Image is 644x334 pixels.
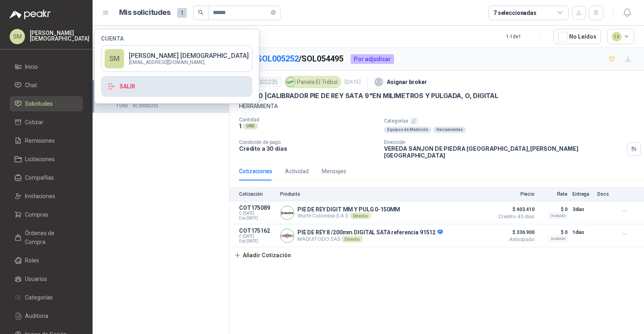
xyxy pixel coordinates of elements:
a: Compras [10,207,83,222]
p: [PERSON_NAME] [DEMOGRAPHIC_DATA] [129,53,249,59]
span: Inicio [25,62,38,71]
a: SM[PERSON_NAME] [DEMOGRAPHIC_DATA][EMAIL_ADDRESS][DOMAIN_NAME] [101,45,252,72]
span: Usuarios [25,275,47,283]
img: Company Logo [281,206,294,219]
p: Cotización [239,191,275,197]
span: close-circle [271,10,276,15]
div: 1 UND [113,103,131,109]
div: Directo [350,213,371,219]
p: Crédito a 30 días [239,145,378,152]
span: C: [DATE] [239,211,275,216]
p: SC-00002235 [133,103,158,109]
p: [EMAIL_ADDRESS][DOMAIN_NAME] [129,60,249,65]
button: 14 [607,29,635,44]
p: $ 0 [539,205,568,214]
div: 7 seleccionadas [493,8,537,17]
span: close-circle [271,9,276,16]
span: $ 336.900 [494,227,535,237]
p: 1 días [572,227,592,237]
span: Compras [25,210,48,219]
a: Cotizar [10,115,83,130]
p: 3 días [572,205,592,214]
div: Incluido [549,236,568,242]
a: GSOL005252 [251,54,299,64]
a: Remisiones [10,133,83,148]
span: Chat [25,81,37,90]
p: VEREDA SANJON DE PIEDRA [GEOGRAPHIC_DATA] , [PERSON_NAME][GEOGRAPHIC_DATA] [384,145,624,159]
span: Categorías [25,293,53,302]
p: Dirección [384,139,624,145]
p: MAQUITODO SAS [297,236,443,242]
p: PIE DE REY DIGIT MM Y PULG 0-150MM [297,206,400,213]
span: Licitaciones [25,155,55,164]
div: SM [10,29,25,44]
span: Remisiones [25,136,55,145]
img: Company Logo [281,229,294,242]
button: Añadir Cotización [229,247,295,263]
span: Órdenes de Compra [25,229,75,246]
p: [PERSON_NAME] [DEMOGRAPHIC_DATA] [30,30,89,41]
span: Solicitudes [25,99,53,108]
a: Invitaciones [10,189,83,204]
span: C: [DATE] [239,234,275,239]
a: Chat [10,78,83,93]
div: Mensajes [322,167,346,176]
p: HERRAMIENTA [239,102,634,111]
span: Cotizar [25,118,43,127]
p: Producto [280,191,489,197]
span: search [198,10,204,15]
button: Salir [101,76,252,97]
span: Exp: [DATE] [239,216,275,221]
h4: Cuenta [101,36,252,41]
a: Licitaciones [10,152,83,167]
div: Panela El Trébol [285,76,341,88]
p: 1 [239,123,242,129]
span: Exp: [DATE] [239,239,275,244]
p: Asignar broker [387,78,427,86]
img: Company Logo [286,78,295,86]
p: Categorías [384,117,641,125]
a: Categorías [10,290,83,305]
p: PIE DE REY 8 /200mm DIGITAL SATA referencia 91512 [297,229,443,236]
div: 1 - 1 de 1 [506,30,547,43]
div: Actividad [285,167,309,176]
p: $ 0 [539,227,568,237]
p: [DATE] [345,78,361,86]
span: Anticipado [494,237,535,242]
a: Roles [10,253,83,268]
a: Auditoria [10,308,83,324]
span: Crédito 45 días [494,214,535,219]
p: 510880 | CALIBRADOR PIE DE REY SATA 9"EN MILIMETROS Y PULGADA, O, DIGITAL [239,92,498,100]
span: Invitaciones [25,192,55,201]
div: SM [105,49,124,68]
p: COT175089 [239,205,275,211]
p: Entrega [572,191,592,197]
div: UND [243,123,258,129]
a: Inicio [10,59,83,74]
div: Directo [341,236,363,242]
button: No Leídos [553,29,601,44]
p: Cantidad [239,117,378,123]
p: Docs [597,191,613,197]
span: 1 [177,8,187,18]
div: Cotizaciones [239,167,272,176]
div: Equipos de Medición [384,127,431,133]
img: Logo peakr [10,10,51,19]
p: COT175162 [239,227,275,234]
div: Por adjudicar [351,54,394,64]
a: Solicitudes [10,96,83,111]
a: Usuarios [10,271,83,287]
p: Wurth Colombia S.A.S [297,213,400,219]
p: / SOL054495 [251,53,344,65]
div: Herramientas [433,127,466,133]
a: Compañías [10,170,83,185]
p: Flete [539,191,568,197]
span: $ 403.410 [494,205,535,214]
p: Precio [494,191,535,197]
h1: Mis solicitudes [119,7,171,18]
a: Órdenes de Compra [10,225,83,250]
div: Incluido [549,213,568,219]
span: Compañías [25,173,54,182]
p: Condición de pago [239,139,378,145]
span: Auditoria [25,311,48,320]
